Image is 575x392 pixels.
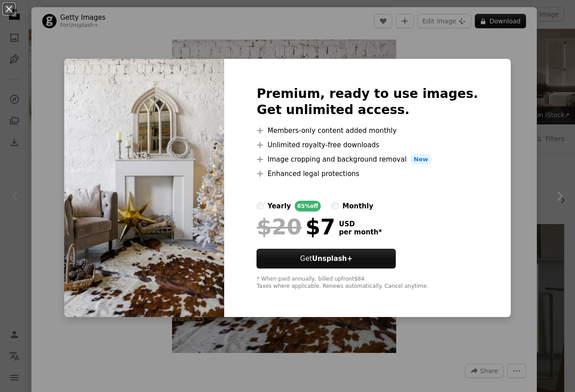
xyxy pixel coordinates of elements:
[339,220,382,228] span: USD
[257,249,396,269] button: GetUnsplash+
[257,154,478,165] li: Image cropping and background removal
[312,255,353,263] strong: Unsplash+
[257,215,335,238] div: $7
[342,201,373,211] div: monthly
[257,203,264,210] input: yearly65%off
[267,201,291,211] div: yearly
[257,140,478,150] li: Unlimited royalty-free downloads
[410,154,432,165] span: New
[257,86,478,118] h2: Premium, ready to use images. Get unlimited access.
[257,276,478,290] div: * When paid annually, billed upfront $84 Taxes where applicable. Renews automatically. Cancel any...
[257,168,478,179] li: Enhanced legal protections
[295,201,321,211] div: 65% off
[64,59,224,317] img: premium_photo-1661546120201-1071c3c6962d
[332,203,339,210] input: monthly
[339,228,382,236] span: per month *
[257,125,478,136] li: Members-only content added monthly
[257,215,301,238] span: $20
